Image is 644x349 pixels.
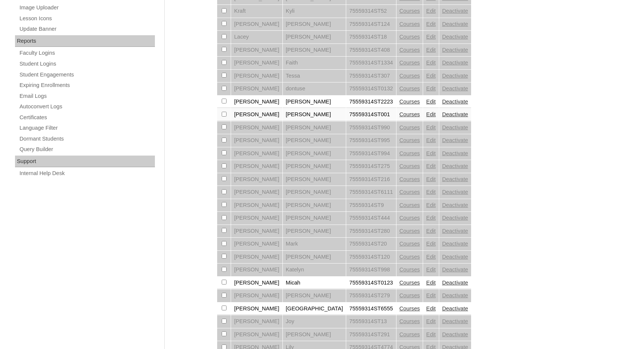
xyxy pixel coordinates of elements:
a: Edit [426,60,435,66]
td: [PERSON_NAME] [283,328,346,341]
a: Courses [399,47,420,53]
a: Language Filter [19,123,155,133]
a: Deactivate [442,124,468,130]
a: Edit [426,254,435,260]
td: [PERSON_NAME] [231,277,282,289]
td: 75559314ST6555 [346,303,396,315]
td: [PERSON_NAME] [231,57,282,69]
td: 75559314ST279 [346,289,396,302]
td: [PERSON_NAME] [231,303,282,315]
a: Edit [426,267,435,273]
a: Courses [399,228,420,234]
a: Courses [399,176,420,182]
td: [PERSON_NAME] [283,160,346,173]
td: 75559314ST0123 [346,277,396,289]
a: Courses [399,280,420,286]
a: Edit [426,124,435,130]
td: [PERSON_NAME] [231,160,282,173]
td: [PERSON_NAME] [231,264,282,276]
td: 75559314ST408 [346,44,396,57]
a: Deactivate [442,280,468,286]
a: Courses [399,85,420,91]
a: Student Logins [19,59,155,69]
a: Deactivate [442,47,468,53]
td: [PERSON_NAME] [231,199,282,212]
a: Update Banner [19,24,155,34]
td: 75559314ST18 [346,31,396,43]
a: Edit [426,280,435,286]
a: Courses [399,8,420,14]
td: [PERSON_NAME] [283,44,346,57]
td: Kraft [231,5,282,18]
td: [PERSON_NAME] [283,31,346,43]
a: Deactivate [442,137,468,143]
a: Edit [426,150,435,156]
a: Email Logs [19,91,155,101]
a: Deactivate [442,254,468,260]
td: 75559314ST0132 [346,82,396,95]
a: Courses [399,163,420,169]
a: Edit [426,163,435,169]
td: 75559314ST52 [346,5,396,18]
a: Courses [399,189,420,195]
a: Deactivate [442,8,468,14]
td: [PERSON_NAME] [231,225,282,238]
td: [PERSON_NAME] [283,251,346,264]
td: [PERSON_NAME] [283,147,346,160]
td: [PERSON_NAME] [283,173,346,186]
td: [PERSON_NAME] [231,44,282,57]
td: [PERSON_NAME] [231,315,282,328]
a: Edit [426,137,435,143]
a: Edit [426,176,435,182]
td: 75559314ST998 [346,264,396,276]
td: Kyli [283,5,346,18]
td: [PERSON_NAME] [231,238,282,250]
td: 75559314ST990 [346,121,396,134]
a: Courses [399,111,420,117]
a: Deactivate [442,85,468,91]
a: Courses [399,137,420,143]
a: Courses [399,21,420,27]
td: Joy [283,315,346,328]
a: Edit [426,189,435,195]
a: Deactivate [442,34,468,40]
td: 75559314ST124 [346,18,396,31]
div: Support [15,156,155,168]
a: Courses [399,60,420,66]
td: [PERSON_NAME] [283,96,346,108]
a: Edit [426,99,435,105]
a: Edit [426,215,435,221]
td: [PERSON_NAME] [231,289,282,302]
a: Courses [399,241,420,247]
td: [PERSON_NAME] [231,173,282,186]
td: [PERSON_NAME] [231,82,282,95]
td: [PERSON_NAME] [231,121,282,134]
td: 75559314ST13 [346,315,396,328]
a: Deactivate [442,99,468,105]
td: [PERSON_NAME] [283,121,346,134]
a: Deactivate [442,73,468,79]
a: Deactivate [442,331,468,337]
a: Edit [426,306,435,312]
a: Courses [399,73,420,79]
a: Courses [399,99,420,105]
td: 75559314ST280 [346,225,396,238]
td: [PERSON_NAME] [283,186,346,199]
td: [PERSON_NAME] [231,186,282,199]
a: Autoconvert Logs [19,102,155,111]
td: [PERSON_NAME] [283,134,346,147]
a: Deactivate [442,202,468,208]
a: Faculty Logins [19,48,155,58]
a: Courses [399,318,420,324]
a: Deactivate [442,292,468,298]
a: Deactivate [442,189,468,195]
a: Deactivate [442,228,468,234]
td: 75559314ST6111 [346,186,396,199]
td: 75559314ST9 [346,199,396,212]
td: 75559314ST995 [346,134,396,147]
td: [PERSON_NAME] [231,134,282,147]
td: [PERSON_NAME] [231,96,282,108]
a: Edit [426,34,435,40]
td: 75559314ST216 [346,173,396,186]
a: Deactivate [442,241,468,247]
